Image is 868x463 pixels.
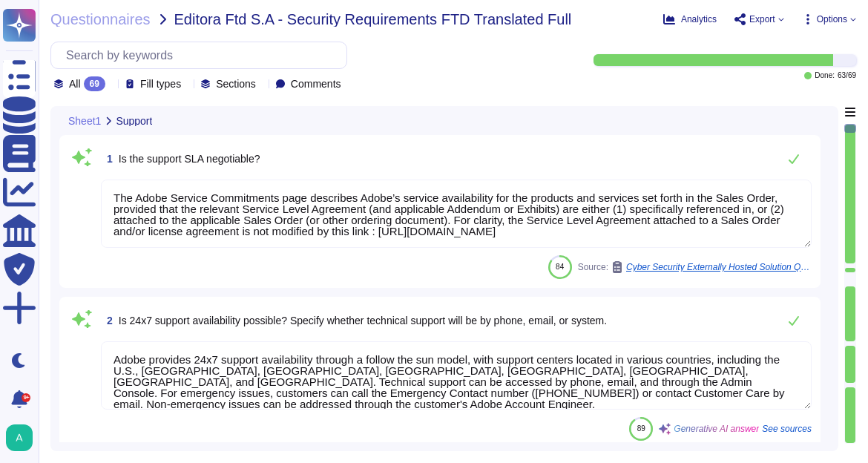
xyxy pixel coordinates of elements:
[101,154,113,164] span: 1
[84,76,105,91] div: 69
[119,315,607,326] span: Is 24x7 support availability possible? Specify whether technical support will be by phone, email,...
[174,12,572,27] span: Editora Ftd S.A - Security Requirements FTD Translated Full
[216,79,256,89] span: Sections
[762,424,812,433] span: See sources
[50,12,151,27] span: Questionnaires
[749,15,775,24] span: Export
[101,341,812,410] textarea: Adobe provides 24x7 support availability through a follow the sun model, with support centers loc...
[637,424,645,433] span: 89
[815,72,835,79] span: Done:
[674,424,759,433] span: Generative AI answer
[3,421,43,454] button: user
[817,15,847,24] span: Options
[68,116,101,126] span: Sheet1
[578,261,812,273] span: Source:
[119,153,260,165] span: Is the support SLA negotiable?
[626,263,812,272] span: Cyber Security Externally Hosted Solution Questionnaire 1
[6,424,33,451] img: user
[101,180,812,248] textarea: The Adobe Service Commitments page describes Adobe’s service availability for the products and se...
[291,79,341,89] span: Comments
[22,393,30,402] div: 9+
[116,116,152,126] span: Support
[681,15,717,24] span: Analytics
[69,79,81,89] span: All
[101,315,113,326] span: 2
[556,263,564,271] span: 84
[59,42,346,68] input: Search by keywords
[140,79,181,89] span: Fill types
[838,72,856,79] span: 63 / 69
[663,13,717,25] button: Analytics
